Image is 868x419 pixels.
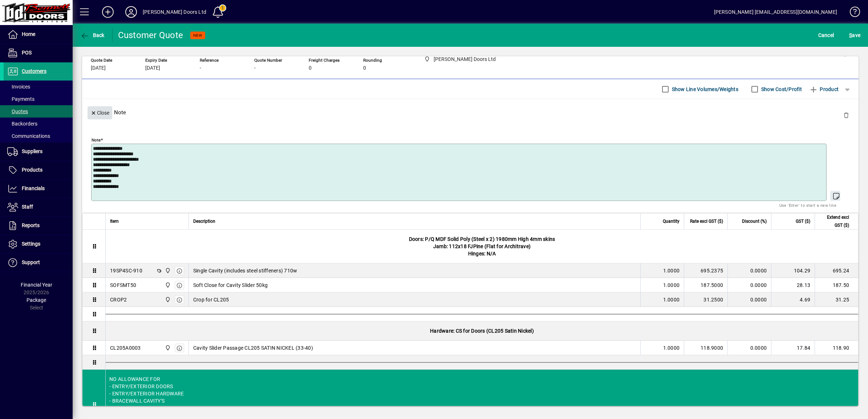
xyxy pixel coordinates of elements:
[4,81,73,93] a: Invoices
[4,254,73,272] a: Support
[163,281,171,289] span: Bennett Doors Ltd
[143,6,206,18] div: [PERSON_NAME] Doors Ltd
[4,217,73,235] a: Reports
[849,32,852,38] span: S
[22,204,33,210] span: Staff
[689,267,723,274] div: 695.2375
[663,344,680,352] span: 1.0000
[4,25,73,44] a: Home
[663,217,680,225] span: Quantity
[847,29,862,42] button: Save
[4,198,73,216] a: Staff
[4,143,73,161] a: Suppliers
[86,109,114,116] app-page-header-button: Close
[670,86,738,93] label: Show Line Volumes/Weights
[110,344,141,352] div: CL205A0003
[106,321,858,340] div: Hardware: CS for Doors (CL205 Satin Nickel)
[815,292,858,307] td: 31.25
[193,282,268,289] span: Soft Close for Cavity Slider 50kg
[779,201,836,209] mat-hint: Use 'Enter' to start a new line
[163,344,171,352] span: Bennett Doors Ltd
[818,29,834,41] span: Cancel
[689,296,723,303] div: 31.2500
[22,222,40,228] span: Reports
[771,278,815,292] td: 28.13
[22,185,45,191] span: Financials
[193,344,313,352] span: Cavity Slider Passage CL205 SATIN NICKEL (33-40)
[837,106,855,124] button: Delete
[663,282,680,289] span: 1.0000
[78,29,106,42] button: Back
[88,106,112,119] button: Close
[22,50,32,56] span: POS
[727,263,771,278] td: 0.0000
[90,107,109,119] span: Close
[91,65,106,71] span: [DATE]
[4,93,73,105] a: Payments
[22,31,35,37] span: Home
[7,133,50,139] span: Communications
[110,296,127,303] div: CROP2
[4,161,73,179] a: Products
[22,259,40,265] span: Support
[689,344,723,352] div: 118.9000
[727,292,771,307] td: 0.0000
[771,292,815,307] td: 4.69
[4,235,73,253] a: Settings
[73,29,113,42] app-page-header-button: Back
[254,65,256,71] span: -
[96,5,119,19] button: Add
[22,68,46,74] span: Customers
[771,341,815,355] td: 17.84
[849,29,860,41] span: ave
[110,267,142,274] div: 19SP4SC-910
[106,230,858,263] div: Doors: P/Q MDF Solid Poly (Steel x 2) 1980mm High 4mm skins Jamb: 112x18 FJPine (Flat for Architr...
[815,341,858,355] td: 118.90
[80,32,105,38] span: Back
[727,278,771,292] td: 0.0000
[690,217,723,225] span: Rate excl GST ($)
[193,217,215,225] span: Description
[689,282,723,289] div: 187.5000
[837,112,855,118] app-page-header-button: Delete
[193,267,297,274] span: Single Cavity (includes steel stiffeners) 710w
[119,5,143,19] button: Profile
[92,137,101,143] mat-label: Note
[771,263,815,278] td: 104.29
[663,267,680,274] span: 1.0000
[663,296,680,303] span: 1.0000
[815,263,858,278] td: 695.24
[806,83,842,96] button: Product
[110,217,119,225] span: Item
[727,341,771,355] td: 0.0000
[815,278,858,292] td: 187.50
[714,6,837,18] div: [PERSON_NAME] [EMAIL_ADDRESS][DOMAIN_NAME]
[163,267,171,275] span: Bennett Doors Ltd
[118,29,183,41] div: Customer Quote
[363,65,366,71] span: 0
[21,282,52,288] span: Financial Year
[193,33,202,38] span: NEW
[844,1,859,25] a: Knowledge Base
[4,44,73,62] a: POS
[110,282,136,289] div: SOFSMT50
[796,217,810,225] span: GST ($)
[809,83,839,95] span: Product
[4,105,73,118] a: Quotes
[22,167,42,173] span: Products
[816,29,836,42] button: Cancel
[7,84,30,90] span: Invoices
[309,65,312,71] span: 0
[4,118,73,130] a: Backorders
[742,217,767,225] span: Discount (%)
[82,99,859,126] div: Note
[7,108,28,114] span: Quotes
[145,65,160,71] span: [DATE]
[4,180,73,198] a: Financials
[7,121,37,127] span: Backorders
[819,213,849,229] span: Extend excl GST ($)
[200,65,201,71] span: -
[760,86,802,93] label: Show Cost/Profit
[4,130,73,142] a: Communications
[22,241,40,247] span: Settings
